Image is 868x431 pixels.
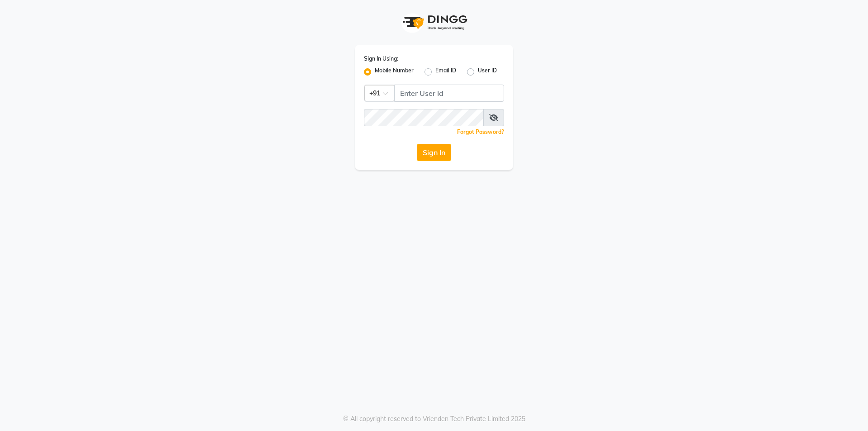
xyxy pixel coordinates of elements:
label: Mobile Number [375,66,414,77]
label: Sign In Using: [364,55,398,63]
input: Username [364,109,484,126]
img: logo1.svg [398,9,470,36]
label: Email ID [435,66,456,77]
input: Username [394,85,504,102]
button: Sign In [417,144,451,161]
a: Forgot Password? [457,128,504,135]
label: User ID [478,66,497,77]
